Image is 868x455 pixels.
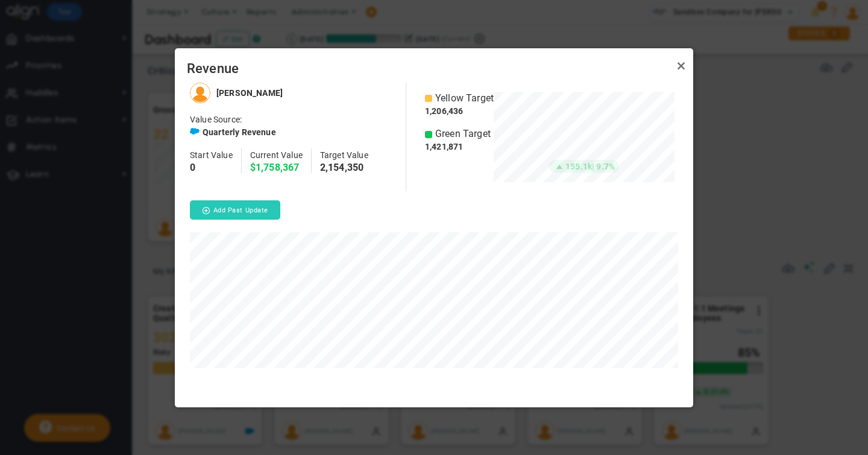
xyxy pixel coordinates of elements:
[425,141,494,152] h4: 1,421,871
[674,59,688,74] a: Close
[250,150,303,160] span: Current Value
[435,92,494,106] span: Yellow Target
[425,106,494,116] h4: 1,206,436
[190,127,200,136] span: Salesforce Enabled<br />Sandbox: Quarterly Revenue
[216,87,283,98] h4: [PERSON_NAME]
[250,162,303,173] h4: $1,758,367
[190,200,280,220] button: Add Past Update
[320,162,368,173] h4: 2,154,350
[190,83,210,103] img: Tom Johnson
[203,127,276,138] h4: Quarterly Revenue
[187,60,681,77] span: Revenue
[435,127,491,141] span: Green Target
[190,162,233,173] h4: 0
[190,115,242,124] span: Value Source:
[320,150,368,160] span: Target Value
[190,150,233,160] span: Start Value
